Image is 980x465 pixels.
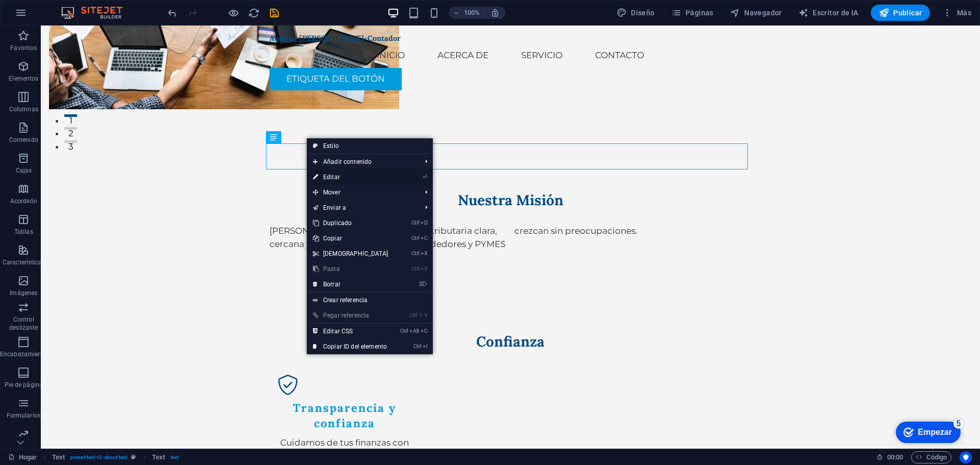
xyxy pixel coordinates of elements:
button: Escritor de IA [794,5,863,21]
div: Empezar Quedan 5 elementos, 0 % completado [18,5,83,27]
font: Escritor de IA [813,9,859,17]
a: Haga clic para cancelar la selección. Haga doble clic para abrir Páginas. [8,451,37,463]
a: CtrlAltCEditar CSS [307,324,395,339]
font: V [424,312,427,319]
a: CtrlVPasta [307,261,395,277]
font: Ctrl [413,343,422,350]
font: Acordeón [10,198,37,205]
a: Estilo [307,138,433,154]
span: Click to select. Double-click to edit [52,451,65,463]
font: ⌦ [419,281,427,287]
font: V [424,265,427,272]
button: deshacer [166,7,178,19]
a: CtrlICopiar ID del elemento [307,339,395,354]
a: CtrlCCopiar [307,231,395,246]
font: Imágenes [10,289,37,297]
font: Control deslizante [9,316,38,331]
button: Navegador [726,5,786,21]
span: . preset-text-v2-about-text [69,451,127,463]
font: D [424,219,427,226]
font: Pasta [323,265,340,273]
font: Contenido [9,136,38,143]
i: Recargar página [248,7,260,19]
font: Editar CSS [323,328,353,335]
font: Copiar ID del elemento [323,343,387,350]
font: C [424,328,427,334]
span: Click to select. Double-click to edit [152,451,165,463]
font: Formularios [7,412,41,419]
i: Guardar (Ctrl+S) [268,7,280,19]
font: Añadir contenido [323,158,372,165]
font: 100% [464,9,480,16]
font: 00:00 [887,453,903,461]
nav: migaja de pan [52,451,179,463]
button: Centrados en el usuario [960,451,972,463]
font: ⏎ [423,174,427,180]
font: Ctrl [411,219,420,226]
font: Borrar [323,281,340,288]
a: CtrlDDuplicado [307,215,395,231]
font: Diseño [631,9,654,17]
font: Más [957,9,971,17]
font: Estilo [323,142,339,150]
button: Haga clic aquí para salir del modo de vista previa y continuar editando [227,7,239,19]
font: Editar [323,174,340,181]
button: Páginas [667,5,718,21]
button: Código [911,451,951,463]
button: 1 [23,89,36,91]
i: Al cambiar el tamaño, se ajusta automáticamente el nivel de zoom para adaptarse al dispositivo el... [491,8,500,17]
button: ahorrar [268,7,280,19]
img: Logotipo del editor [59,7,135,19]
font: C [424,235,427,241]
font: Navegador [744,9,782,17]
font: 3 [28,116,33,126]
font: 5 [79,3,83,11]
font: I [426,343,427,350]
font: Enviar a [323,204,346,211]
i: This element is a customizable preset [131,454,136,460]
a: ⌦Borrar [307,277,395,292]
font: Elementos [9,75,38,82]
font: Ctrl [400,328,408,334]
font: Columnas [9,106,38,113]
font: Crear referencia [323,297,367,304]
font: [DEMOGRAPHIC_DATA] [323,250,388,257]
font: Empezar [40,11,74,20]
font: Favoritos [10,44,37,52]
span: . text [169,451,179,463]
font: Tablas [14,228,33,235]
font: X [424,250,427,257]
font: 1 [29,90,32,100]
a: Crear referencia [307,292,433,308]
font: Código [926,453,947,461]
font: Duplicado [323,219,352,227]
font: Publicar [893,9,922,17]
font: Páginas [685,9,714,17]
font: Características [3,259,45,266]
font: Mover [323,189,340,196]
font: ⇧ [419,312,423,319]
font: Ctrl [411,250,420,257]
button: Más [938,5,975,21]
button: recargar [248,7,260,19]
button: Publicar [871,5,930,21]
i: Undo: Change logo text (Ctrl+Z) [166,7,178,19]
font: Pie de página [5,381,43,388]
font: Alt [413,328,419,334]
a: ⏎Editar [307,169,395,185]
a: Enviar a [307,200,418,215]
font: 2 [28,103,33,113]
font: Pegar referencia [323,312,369,319]
font: Ctrl [411,235,420,241]
a: CtrlX[DEMOGRAPHIC_DATA] [307,246,395,261]
a: Ctrl⇧VPegar referencia [307,308,395,323]
button: 100% [449,7,485,19]
font: Cajas [16,167,32,174]
h6: Tiempo de sesión [876,451,903,463]
font: Ctrl [409,312,418,319]
font: Ctrl [411,265,420,272]
font: Hogar [19,453,37,461]
button: Diseño [612,5,659,21]
div: Diseño (Ctrl+Alt+Y) [612,5,659,21]
font: Copiar [323,235,342,242]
